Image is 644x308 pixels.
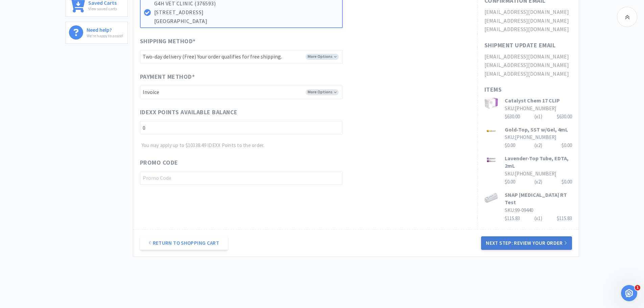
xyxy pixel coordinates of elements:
[484,52,572,61] h2: [EMAIL_ADDRESS][DOMAIN_NAME]
[557,113,572,121] div: $630.00
[140,236,228,250] a: Return to Shopping Cart
[484,85,572,95] h1: Items
[505,113,572,121] div: $630.00
[505,105,556,112] span: SKU: [PHONE_NUMBER]
[505,191,572,206] h3: SNAP [MEDICAL_DATA] RT Test
[505,214,572,222] div: $115.83
[557,214,572,222] div: $115.83
[484,61,572,70] h2: [EMAIL_ADDRESS][DOMAIN_NAME]
[505,141,572,149] div: $0.00
[484,97,498,110] img: 2cadb1eb9dcc4f32aa0f6c8be2f12cf0_174985.png
[562,141,572,149] div: $0.00
[87,32,123,39] p: We're happy to assist!
[140,171,343,185] input: Promo Code
[140,121,343,135] input: IDEXX Points
[621,285,637,301] iframe: Intercom live chat
[562,178,572,186] div: $0.00
[484,17,572,25] h2: [EMAIL_ADDRESS][DOMAIN_NAME]
[534,214,542,222] div: (x 1 )
[635,285,640,290] span: 1
[140,72,195,82] span: Payment Method *
[484,155,498,165] img: 69a7a23a51af40c0a583a0fd8ee2491a_765842.jpeg
[140,37,196,46] span: Shipping Method *
[484,191,498,205] img: e93a3788143c4392965529741db21224_174986.png
[484,8,572,17] h2: [EMAIL_ADDRESS][DOMAIN_NAME]
[505,170,556,177] span: SKU: [PHONE_NUMBER]
[154,17,339,26] p: [GEOGRAPHIC_DATA]
[484,41,556,50] h1: Shipment Update Email
[534,113,542,121] div: (x 1 )
[140,108,238,117] span: IDEXX Points available balance
[505,97,572,104] h3: Catalyst Chem 17 CLIP
[484,70,572,78] h2: [EMAIL_ADDRESS][DOMAIN_NAME]
[88,5,117,12] p: View saved carts
[505,155,572,170] h3: Lavender-Top Tube, EDTA, 2mL
[505,134,556,140] span: SKU: [PHONE_NUMBER]
[534,178,542,186] div: (x 2 )
[484,25,572,34] h2: [EMAIL_ADDRESS][DOMAIN_NAME]
[87,25,123,32] h6: Need help?
[154,8,339,17] p: [STREET_ADDRESS]
[481,236,572,250] button: Next Step: Review Your Order
[484,126,498,136] img: 01cacfb106d54e7dbd930570399bc597_765847.jpeg
[505,178,572,186] div: $0.00
[534,141,542,149] div: (x 2 )
[505,126,572,133] h3: Gold-Top, SST w/Gel, 4mL
[505,207,533,213] span: SKU: 99-09440
[140,158,178,168] span: Promo Code
[142,141,343,149] p: You may apply up to $10338.49 IDEXX Points to the order.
